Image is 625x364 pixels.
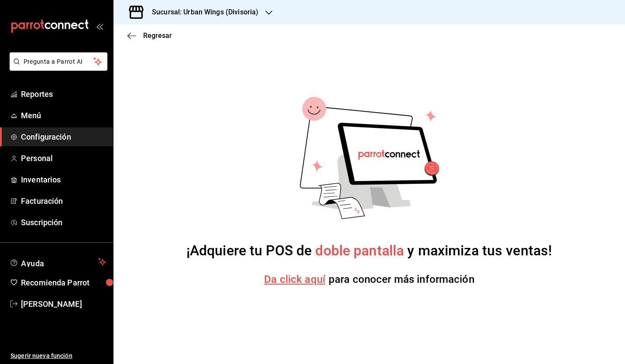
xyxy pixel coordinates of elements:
[6,63,107,72] a: Pregunta a Parrot AI
[21,298,106,310] span: [PERSON_NAME]
[186,242,316,259] span: ¡Adquiere tu POS de
[10,52,107,71] button: Pregunta a Parrot AI
[96,23,103,30] button: open_drawer_menu
[21,110,106,121] span: Menú
[21,152,106,164] span: Personal
[404,242,552,259] span: y maximiza tus ventas!
[21,131,106,143] span: Configuración
[21,277,106,288] span: Recomienda Parrot
[145,7,258,17] h3: Sucursal: Urban Wings (Divisoria)
[329,273,474,285] span: para conocer más información
[315,242,404,259] span: doble pantalla
[21,257,95,267] span: Ayuda
[143,31,172,40] span: Regresar
[21,195,106,207] span: Facturación
[21,88,106,100] span: Reportes
[21,174,106,185] span: Inventarios
[264,273,325,285] a: Da click aquí
[127,31,172,40] button: Regresar
[24,57,94,66] span: Pregunta a Parrot AI
[21,216,106,228] span: Suscripción
[10,351,106,361] span: Sugerir nueva función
